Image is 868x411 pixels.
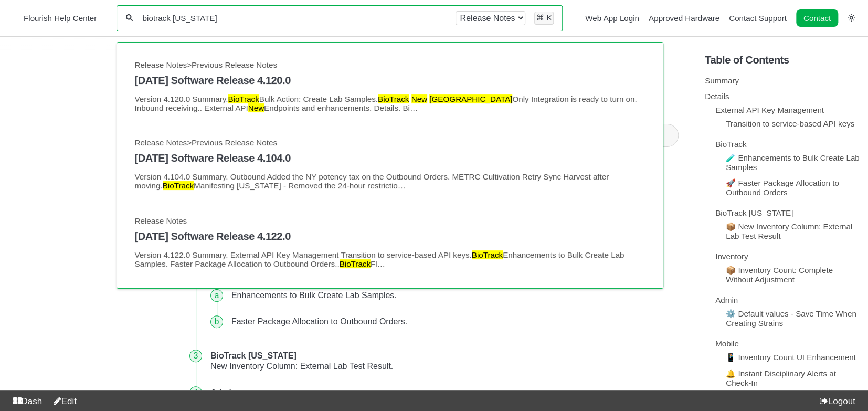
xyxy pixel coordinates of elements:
p: Version 4.120.0 Summary. Bulk Action: Create Lab Samples. Only Integration is ready to turn on. I... [134,94,645,112]
span: Previous Release Notes [192,138,277,147]
a: BioTrack [715,140,746,149]
li: New Inventory Column: External Lab Test Result. [206,343,679,380]
a: 🚀 Faster Package Allocation to Outbound Orders [726,178,839,197]
img: Flourish Help Center Logo [13,11,18,25]
li: Contact desktop [793,11,841,26]
a: Edit [49,396,77,406]
a: Admin [715,296,738,304]
a: 🔔 Instant Disciplinary Alerts at Check-In [726,369,836,387]
mark: BioTrack [228,94,259,103]
p: Version 4.104.0 Summary. Outbound Added the NY potency tax on the Outbound Orders. METRC Cultivat... [134,172,645,190]
a: Transition to service-based API keys [726,119,854,128]
span: Previous Release Notes [192,60,277,69]
li: Faster Package Allocation to Outbound Orders. [227,309,674,335]
a: Web App Login navigation item [585,14,639,23]
a: Contact [796,9,838,27]
span: Flourish Help Center [24,14,97,23]
a: Release Notes>Previous Release Notes [DATE] Software Release 4.120.0 Version 4.120.0 Summary.BioT... [134,60,645,112]
a: Flourish Help Center [13,11,97,25]
a: Summary [705,76,739,85]
h4: [DATE] Software Release 4.122.0 [134,230,645,243]
a: Dash [8,396,42,406]
a: 📱 Inventory Count UI Enhancement [726,353,856,362]
span: Release Notes [134,138,187,147]
a: BioTrack [US_STATE] [715,208,793,217]
a: Switch dark mode setting [848,13,855,22]
strong: Admin [210,388,237,397]
mark: BioTrack [378,94,409,103]
h4: [DATE] Software Release 4.104.0 [134,152,645,164]
a: 🧪 Enhancements to Bulk Create Lab Samples [726,153,860,172]
span: > [187,60,192,69]
h5: Table of Contents [705,54,860,66]
a: 📦 Inventory Count: Complete Without Adjustment [726,266,833,284]
mark: BioTrack [472,250,503,259]
strong: BioTrack [US_STATE] [210,351,297,360]
mark: BioTrack [339,259,370,268]
a: Contact Support navigation item [729,14,787,23]
a: Release Notes>Previous Release Notes [DATE] Software Release 4.104.0 Version 4.104.0 Summary. Out... [134,138,645,190]
p: Version 4.122.0 Summary. External API Key Management Transition to service-based API keys. Enhanc... [134,250,645,268]
section: Search results [117,42,663,289]
li: Enhancements to Bulk Create Lab Samples. [227,282,674,309]
a: Mobile [715,339,739,348]
mark: BioTrack [163,181,194,190]
h4: [DATE] Software Release 4.120.0 [134,74,645,86]
mark: [GEOGRAPHIC_DATA] [429,94,512,103]
a: ⚙️ Default values - Save Time When Creating Strains [726,309,856,328]
a: Inventory [715,252,748,261]
a: 📦 New Inventory Column: External Lab Test Result [726,222,852,240]
span: > [187,138,192,147]
input: Help Me With... [142,13,447,23]
span: Release Notes [134,216,187,225]
kbd: K [546,13,552,22]
a: Details [705,92,729,101]
kbd: ⌘ [536,13,544,22]
mark: New [411,94,427,103]
a: Approved Hardware navigation item [649,14,719,23]
span: Release Notes [134,60,187,69]
a: External API Key Management [715,106,824,114]
mark: New [248,103,264,112]
a: Release Notes [DATE] Software Release 4.122.0 Version 4.122.0 Summary. External API Key Managemen... [134,216,645,268]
